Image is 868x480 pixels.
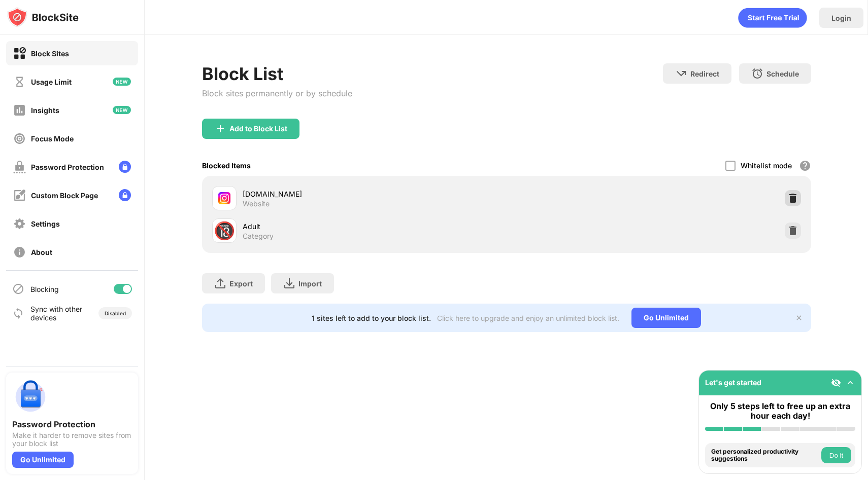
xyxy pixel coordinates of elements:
[13,76,26,88] img: time-usage-off.svg
[202,161,251,170] div: Blocked Items
[113,78,131,86] img: new-icon.svg
[31,219,60,228] div: Settings
[766,69,799,78] div: Schedule
[113,106,131,114] img: new-icon.svg
[13,132,26,145] img: focus-off.svg
[30,285,59,293] div: Blocking
[795,314,803,322] img: x-button.svg
[202,88,352,98] div: Block sites permanently or by schedule
[229,279,253,288] div: Export
[711,448,819,463] div: Get personalized productivity suggestions
[705,401,855,421] div: Only 5 steps left to free up an extra hour each day!
[13,47,26,60] img: block-on.svg
[243,221,507,232] div: Adult
[13,189,26,202] img: customize-block-page-off.svg
[31,106,59,115] div: Insights
[298,279,322,288] div: Import
[12,452,74,468] div: Go Unlimited
[31,191,98,200] div: Custom Block Page
[312,314,431,322] div: 1 sites left to add to your block list.
[631,308,701,328] div: Go Unlimited
[214,220,235,241] div: 🔞
[31,134,74,143] div: Focus Mode
[119,161,131,173] img: lock-menu.svg
[12,419,132,429] div: Password Protection
[243,189,507,199] div: [DOMAIN_NAME]
[105,310,126,316] div: Disabled
[30,305,83,322] div: Sync with other devices
[13,161,26,173] img: password-protection-off.svg
[12,431,132,448] div: Make it harder to remove sites from your block list
[229,125,287,133] div: Add to Block List
[13,104,26,117] img: insights-off.svg
[705,378,761,387] div: Let's get started
[119,189,131,201] img: lock-menu.svg
[831,14,851,22] div: Login
[218,192,230,204] img: favicons
[202,63,352,84] div: Block List
[243,199,270,208] div: Website
[13,217,26,230] img: settings-off.svg
[738,8,807,28] div: animation
[12,283,24,295] img: blocking-icon.svg
[13,246,26,259] img: about-off.svg
[845,378,855,388] img: omni-setup-toggle.svg
[437,314,619,322] div: Click here to upgrade and enjoy an unlimited block list.
[741,161,792,170] div: Whitelist mode
[12,307,24,319] img: sync-icon.svg
[690,69,719,78] div: Redirect
[31,163,104,171] div: Password Protection
[31,248,52,256] div: About
[7,7,79,27] img: logo-blocksite.svg
[31,78,72,86] div: Usage Limit
[831,378,841,388] img: eye-not-visible.svg
[243,232,274,241] div: Category
[821,447,851,463] button: Do it
[12,379,49,415] img: push-password-protection.svg
[31,49,69,58] div: Block Sites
